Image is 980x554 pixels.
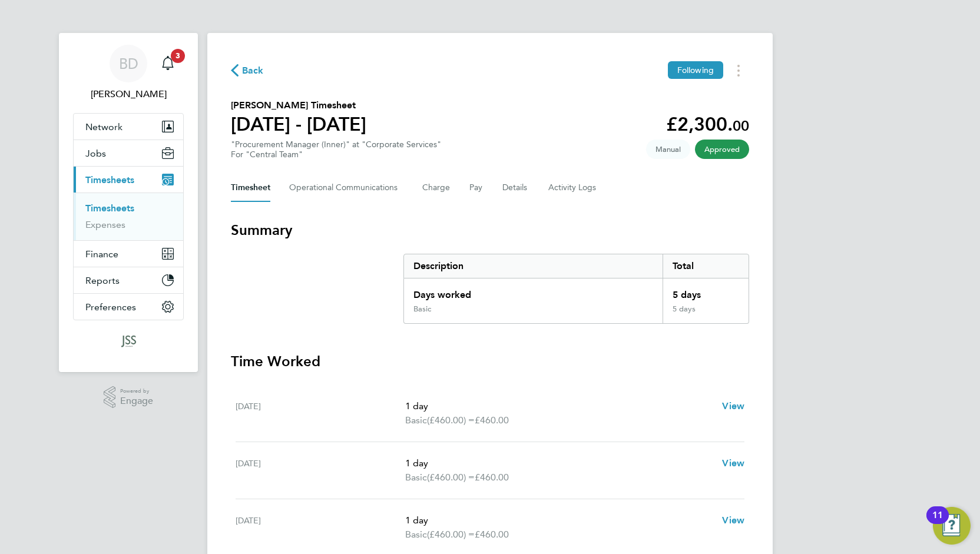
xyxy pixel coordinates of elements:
[59,33,198,372] nav: Main navigation
[73,87,184,101] span: Ben Densham
[120,396,153,406] span: Engage
[231,221,749,240] h3: Summary
[74,167,183,193] button: Timesheets
[74,267,183,293] button: Reports
[663,304,749,323] div: 5 days
[231,112,366,136] h1: [DATE] - [DATE]
[85,148,106,159] span: Jobs
[73,332,184,351] a: Go to home page
[231,352,749,371] h3: Time Worked
[289,174,403,202] button: Operational Communications
[405,456,713,470] p: 1 day
[677,65,714,75] span: Following
[422,174,451,202] button: Charge
[728,61,749,79] button: Timesheets Menu
[666,113,749,135] app-decimal: £2,300.
[427,529,475,540] span: (£460.00) =
[236,513,405,542] div: [DATE]
[231,150,441,160] div: For "Central Team"
[120,386,153,396] span: Powered by
[405,528,427,542] span: Basic
[405,513,713,528] p: 1 day
[85,219,125,230] a: Expenses
[722,400,744,412] span: View
[475,414,509,426] span: £460.00
[405,470,427,485] span: Basic
[404,278,663,304] div: Days worked
[118,332,139,351] img: jss-search-logo-retina.png
[85,275,120,286] span: Reports
[722,399,744,413] a: View
[646,140,690,159] span: This timesheet was manually created.
[722,513,744,528] a: View
[119,56,138,71] span: BD
[73,45,184,101] a: BD[PERSON_NAME]
[548,174,598,202] button: Activity Logs
[722,457,744,469] span: View
[156,45,180,82] a: 3
[405,399,713,413] p: 1 day
[231,98,366,112] h2: [PERSON_NAME] Timesheet
[427,472,475,483] span: (£460.00) =
[236,456,405,485] div: [DATE]
[231,63,264,78] button: Back
[74,193,183,240] div: Timesheets
[469,174,484,202] button: Pay
[475,472,509,483] span: £460.00
[405,413,427,427] span: Basic
[413,304,431,314] div: Basic
[932,515,943,530] div: 11
[668,61,723,79] button: Following
[85,174,134,185] span: Timesheets
[695,140,749,159] span: This timesheet has been approved.
[74,114,183,140] button: Network
[933,507,971,545] button: Open Resource Center, 11 new notifications
[403,254,749,324] div: Summary
[427,414,475,426] span: (£460.00) =
[74,241,183,267] button: Finance
[404,254,663,278] div: Description
[231,140,441,160] div: "Procurement Manager (Inner)" at "Corporate Services"
[85,203,134,214] a: Timesheets
[722,456,744,470] a: View
[236,399,405,427] div: [DATE]
[663,278,749,304] div: 5 days
[502,174,529,202] button: Details
[85,248,118,260] span: Finance
[242,64,264,78] span: Back
[104,386,154,409] a: Powered byEngage
[85,121,122,132] span: Network
[85,301,136,313] span: Preferences
[74,140,183,166] button: Jobs
[663,254,749,278] div: Total
[722,515,744,526] span: View
[475,529,509,540] span: £460.00
[171,49,185,63] span: 3
[74,294,183,320] button: Preferences
[733,117,749,134] span: 00
[231,174,270,202] button: Timesheet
